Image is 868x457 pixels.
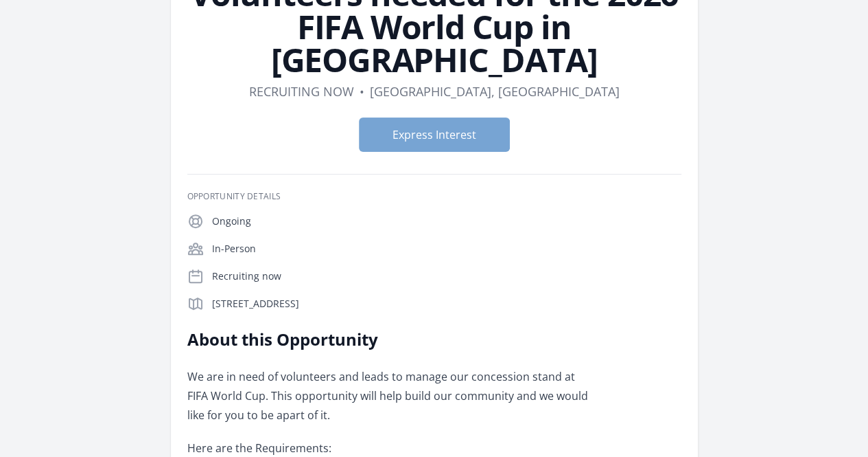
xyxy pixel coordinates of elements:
[212,242,681,256] p: In-Person
[359,118,510,152] button: Express Interest
[249,82,354,101] dd: Recruiting now
[187,191,681,202] h3: Opportunity Details
[370,82,620,101] dd: [GEOGRAPHIC_DATA], [GEOGRAPHIC_DATA]
[360,82,364,101] div: •
[187,328,589,350] h2: About this Opportunity
[212,269,681,283] p: Recruiting now
[212,297,681,311] p: [STREET_ADDRESS]
[187,367,589,425] p: We are in need of volunteers and leads to manage our concession stand at FIFA World Cup. This opp...
[212,214,681,228] p: Ongoing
